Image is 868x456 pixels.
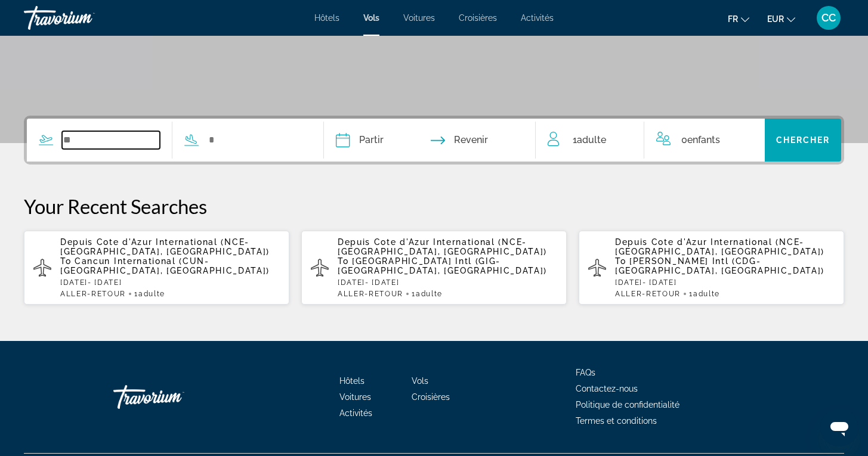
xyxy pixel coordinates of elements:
[689,290,720,298] span: 1
[573,132,606,148] span: 1
[113,379,233,415] a: Travorium
[576,416,657,426] a: Termes et conditions
[60,237,93,247] span: Depuis
[521,13,554,23] a: Activités
[338,256,348,266] span: To
[60,290,126,298] span: ALLER-RETOUR
[24,230,289,305] button: Depuis Cote d'Azur International (NCE-[GEOGRAPHIC_DATA], [GEOGRAPHIC_DATA]) To Cancun Internation...
[363,13,379,23] a: Vols
[767,14,784,24] span: EUR
[138,290,165,298] span: Adulte
[615,237,824,256] span: Cote d'Azur International (NCE-[GEOGRAPHIC_DATA], [GEOGRAPHIC_DATA])
[765,119,841,162] button: Chercher
[339,408,372,418] a: Activités
[339,392,371,402] a: Voitures
[431,119,488,162] button: Return date
[615,256,626,266] span: To
[338,256,547,275] span: [GEOGRAPHIC_DATA] Intl (GIG-[GEOGRAPHIC_DATA], [GEOGRAPHIC_DATA])
[821,12,836,24] span: CC
[576,384,638,393] a: Contactez-nous
[576,368,595,377] a: FAQs
[615,256,824,275] span: [PERSON_NAME] Intl (CDG-[GEOGRAPHIC_DATA], [GEOGRAPHIC_DATA])
[579,230,844,305] button: Depuis Cote d'Azur International (NCE-[GEOGRAPHIC_DATA], [GEOGRAPHIC_DATA]) To [PERSON_NAME] Intl...
[615,278,835,287] p: [DATE] - [DATE]
[314,13,339,23] a: Hôtels
[27,119,841,162] div: Search widget
[60,237,270,256] span: Cote d'Azur International (NCE-[GEOGRAPHIC_DATA], [GEOGRAPHIC_DATA])
[24,194,844,218] p: Your Recent Searches
[412,392,450,402] a: Croisières
[412,290,443,298] span: 1
[24,2,143,33] a: Travorium
[577,134,606,145] span: Adulte
[615,237,648,247] span: Depuis
[728,10,749,27] button: Change language
[60,256,71,266] span: To
[336,119,384,162] button: Depart date
[403,13,435,23] a: Voitures
[454,132,488,148] span: Revenir
[681,132,720,148] span: 0
[615,290,681,298] span: ALLER-RETOUR
[728,14,738,24] span: fr
[338,290,403,298] span: ALLER-RETOUR
[459,13,497,23] a: Croisières
[412,376,428,386] a: Vols
[576,400,679,410] a: Politique de confidentialité
[687,134,720,145] span: Enfants
[767,10,795,27] button: Change currency
[813,5,844,30] button: User Menu
[339,376,365,386] a: Hôtels
[693,290,720,298] span: Adulte
[338,278,557,287] p: [DATE] - [DATE]
[416,290,443,298] span: Adulte
[60,278,280,287] p: [DATE] - [DATE]
[776,135,830,145] span: Chercher
[338,237,547,256] span: Cote d'Azur International (NCE-[GEOGRAPHIC_DATA], [GEOGRAPHIC_DATA])
[134,290,165,298] span: 1
[820,408,858,446] iframe: Bouton de lancement de la fenêtre de messagerie
[60,256,270,275] span: Cancun International (CUN-[GEOGRAPHIC_DATA], [GEOGRAPHIC_DATA])
[301,230,567,305] button: Depuis Cote d'Azur International (NCE-[GEOGRAPHIC_DATA], [GEOGRAPHIC_DATA]) To [GEOGRAPHIC_DATA] ...
[338,237,370,247] span: Depuis
[536,119,765,162] button: Travelers: 1 adult, 0 children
